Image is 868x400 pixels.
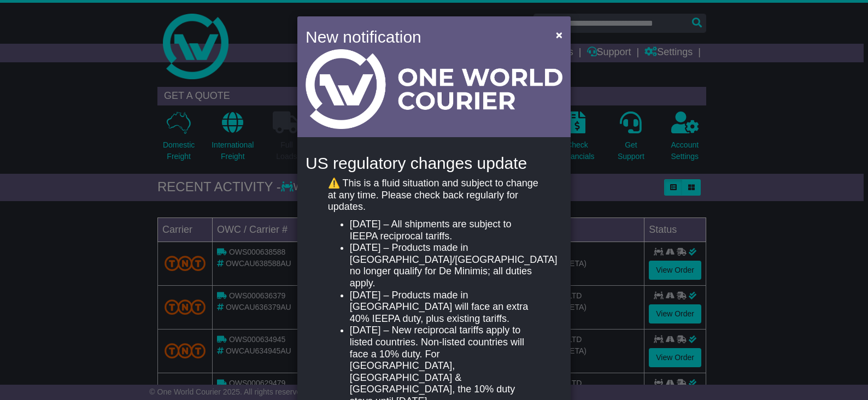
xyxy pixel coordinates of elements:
[350,219,540,242] li: [DATE] – All shipments are subject to IEEPA reciprocal tariffs.
[306,49,562,129] img: Light
[328,178,540,213] p: ⚠️ This is a fluid situation and subject to change at any time. Please check back regularly for u...
[550,23,568,46] button: Close
[350,242,540,289] li: [DATE] – Products made in [GEOGRAPHIC_DATA]/[GEOGRAPHIC_DATA] no longer qualify for De Minimis; a...
[306,154,562,172] h4: US regulatory changes update
[556,28,562,41] span: ×
[306,25,540,49] h4: New notification
[350,290,540,325] li: [DATE] – Products made in [GEOGRAPHIC_DATA] will face an extra 40% IEEPA duty, plus existing tari...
